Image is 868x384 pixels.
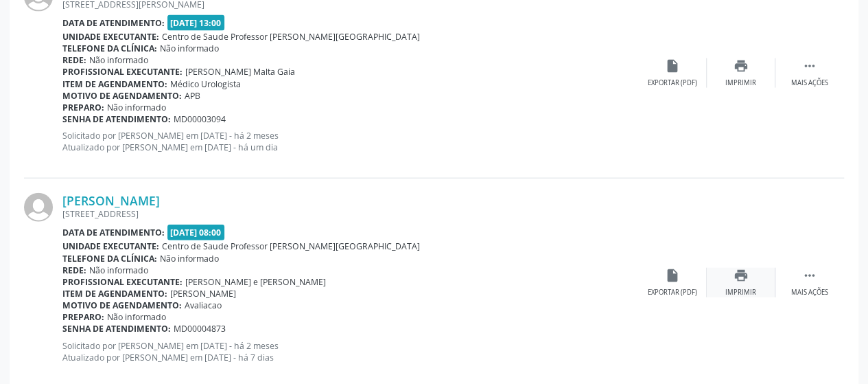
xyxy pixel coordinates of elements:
[725,78,756,88] div: Imprimir
[62,113,171,125] b: Senha de atendimento:
[185,276,326,288] span: [PERSON_NAME] e [PERSON_NAME]
[62,54,86,66] b: Rede:
[734,268,749,283] i: print
[62,78,167,90] b: Item de agendamento:
[648,288,697,297] div: Exportar (PDF)
[802,58,817,74] i: 
[89,264,148,276] span: Não informado
[170,78,241,90] span: Médico Urologista
[24,193,53,222] img: img
[174,113,226,125] span: MD00003094
[665,268,680,283] i: insert_drive_file
[791,78,828,88] div: Mais ações
[62,311,104,323] b: Preparo:
[174,323,226,335] span: MD00004873
[665,58,680,74] i: insert_drive_file
[62,264,86,276] b: Rede:
[791,288,828,297] div: Mais ações
[167,15,225,31] span: [DATE] 13:00
[107,102,166,113] span: Não informado
[62,43,157,54] b: Telefone da clínica:
[62,31,159,43] b: Unidade executante:
[62,253,157,264] b: Telefone da clínica:
[167,225,225,240] span: [DATE] 08:00
[725,288,756,297] div: Imprimir
[62,240,159,252] b: Unidade executante:
[162,240,420,252] span: Centro de Saude Professor [PERSON_NAME][GEOGRAPHIC_DATA]
[185,300,222,311] span: Avaliacao
[62,227,165,238] b: Data de atendimento:
[162,31,420,43] span: Centro de Saude Professor [PERSON_NAME][GEOGRAPHIC_DATA]
[62,288,167,300] b: Item de agendamento:
[62,17,165,29] b: Data de atendimento:
[62,130,638,153] p: Solicitado por [PERSON_NAME] em [DATE] - há 2 meses Atualizado por [PERSON_NAME] em [DATE] - há u...
[62,300,182,311] b: Motivo de agendamento:
[107,311,166,323] span: Não informado
[62,323,171,335] b: Senha de atendimento:
[160,253,219,264] span: Não informado
[648,78,697,88] div: Exportar (PDF)
[62,276,183,288] b: Profissional executante:
[802,268,817,283] i: 
[62,193,160,208] a: [PERSON_NAME]
[62,102,104,113] b: Preparo:
[89,54,148,66] span: Não informado
[62,90,182,102] b: Motivo de agendamento:
[62,340,638,363] p: Solicitado por [PERSON_NAME] em [DATE] - há 2 meses Atualizado por [PERSON_NAME] em [DATE] - há 7...
[185,90,200,102] span: APB
[62,66,183,78] b: Profissional executante:
[734,58,749,74] i: print
[62,208,638,220] div: [STREET_ADDRESS]
[160,43,219,54] span: Não informado
[170,288,236,300] span: [PERSON_NAME]
[185,66,295,78] span: [PERSON_NAME] Malta Gaia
